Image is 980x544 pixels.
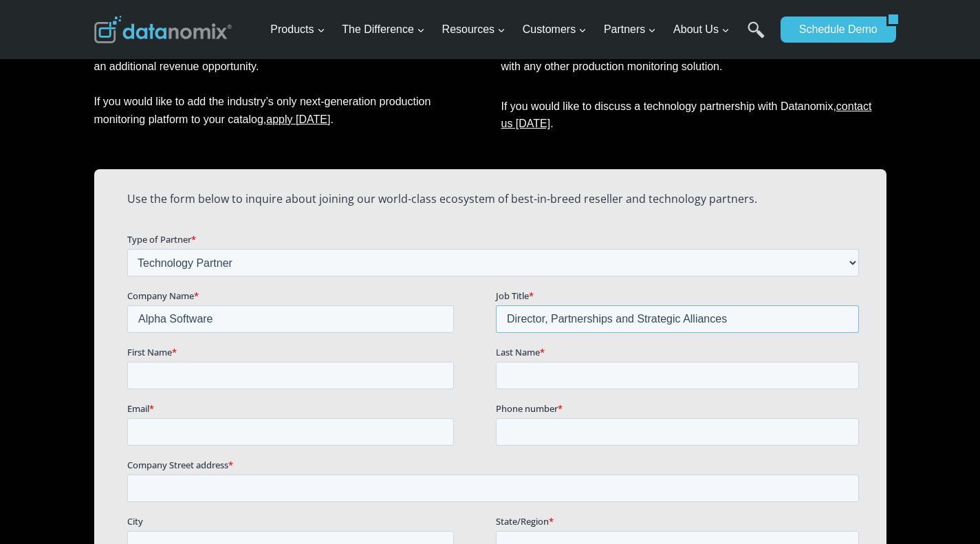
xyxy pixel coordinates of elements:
span: The Difference [342,21,425,39]
span: State/Region [369,335,422,347]
nav: Primary Navigation [265,8,774,52]
span: Products [270,21,325,39]
span: About Us [673,21,730,39]
p: If you would like to discuss a technology partnership with Datanomix, . [501,98,886,133]
a: apply [DATE] [266,113,330,125]
span: Partners [604,21,656,39]
img: Datanomix [94,16,232,43]
a: Search [748,21,765,52]
span: Resources [442,21,505,39]
span: Customers [523,21,587,39]
a: Schedule Demo [781,17,886,43]
span: Phone number [369,222,431,235]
